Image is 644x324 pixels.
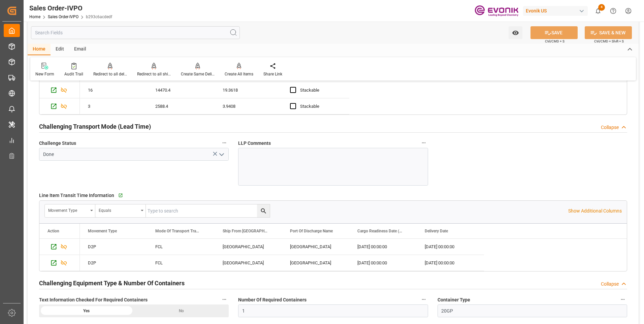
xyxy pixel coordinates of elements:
img: Evonik-brand-mark-Deep-Purple-RGB.jpeg_1700498283.jpeg [475,5,518,17]
div: Yes [39,304,134,317]
div: Create Same Delivery Date [181,71,215,77]
div: FCL [147,255,215,271]
button: Evonik US [523,4,590,17]
div: 16 [80,82,147,98]
div: Action [47,229,59,233]
h2: Challenging Transport Mode (Lead Time) [39,122,151,131]
button: SAVE [530,26,578,39]
div: Press SPACE to select this row. [80,239,484,255]
div: Press SPACE to select this row. [80,82,349,98]
div: Redirect to all deliveries [93,71,127,77]
div: Share Link [263,71,282,77]
div: Sales Order-IVPO [29,3,112,13]
span: Challenge Status [39,140,76,147]
div: Press SPACE to select this row. [39,239,80,255]
div: Create All Items [225,71,253,77]
button: open menu [509,26,522,39]
div: [GEOGRAPHIC_DATA] [215,239,282,255]
div: Press SPACE to select this row. [39,82,80,98]
div: Press SPACE to select this row. [80,255,484,271]
button: open menu [216,149,226,160]
div: Stackable [300,83,341,98]
button: LLP Comments [419,138,428,147]
div: Equals [99,206,138,214]
span: Ctrl/CMD + S [545,39,565,44]
button: SAVE & NEW [585,26,632,39]
div: Evonik US [523,6,588,16]
div: Stackable [300,99,341,114]
div: [GEOGRAPHIC_DATA] [282,255,349,271]
div: 2588.4 [147,98,215,114]
div: Press SPACE to select this row. [80,98,349,115]
div: 3.9408 [215,98,282,114]
span: Delivery Date [425,229,448,233]
button: Challenge Status [220,138,229,147]
button: search button [257,204,270,217]
div: Redirect to all shipments [137,71,171,77]
button: open menu [95,204,146,217]
div: [GEOGRAPHIC_DATA] [282,239,349,255]
div: [DATE] 00:00:00 [349,239,417,255]
a: Home [29,14,40,19]
div: Edit [51,44,69,55]
div: Press SPACE to select this row. [39,98,80,115]
span: Mode Of Transport Translation [155,229,200,233]
div: Email [69,44,91,55]
input: Type to search [146,204,270,217]
span: Ship From [GEOGRAPHIC_DATA] [223,229,268,233]
div: D2P [80,239,147,255]
button: Text Information Checked For Required Containers [220,295,229,304]
input: Search Fields [31,26,240,39]
div: Movement Type [48,206,88,214]
span: 4 [598,4,605,11]
div: D2P [80,255,147,271]
div: Collapse [601,124,619,131]
div: FCL [147,239,215,255]
span: Container Type [438,296,470,303]
div: No [134,304,229,317]
span: Movement Type [88,229,117,233]
h2: Challenging Equipment Type & Number Of Containers [39,279,185,288]
span: LLP Comments [238,140,271,147]
span: Port Of Discharge Name [290,229,333,233]
button: Help Center [606,3,621,19]
button: open menu [45,204,95,217]
div: Press SPACE to select this row. [39,255,80,271]
div: Audit Trail [64,71,83,77]
span: Text Information Checked For Required Containers [39,296,148,303]
div: [DATE] 00:00:00 [417,255,484,271]
button: show 4 new notifications [590,3,606,19]
div: [DATE] 00:00:00 [417,239,484,255]
div: 19.3618 [215,82,282,98]
button: Container Type [618,295,627,304]
span: Number Of Required Containers [238,296,307,303]
div: Home [28,44,51,55]
span: Ctrl/CMD + Shift + S [594,39,624,44]
div: Collapse [601,281,619,288]
p: Show Additional Columns [568,207,622,215]
a: Sales Order-IVPO [48,14,78,19]
button: Number Of Required Containers [419,295,428,304]
div: 3 [80,98,147,114]
div: 14470.4 [147,82,215,98]
span: Line Item Transit Time Information [39,192,114,199]
span: Cargo Readiness Date (Shipping Date) [357,229,402,233]
div: [DATE] 00:00:00 [349,255,417,271]
div: New Form [35,71,54,77]
div: [GEOGRAPHIC_DATA] [215,255,282,271]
